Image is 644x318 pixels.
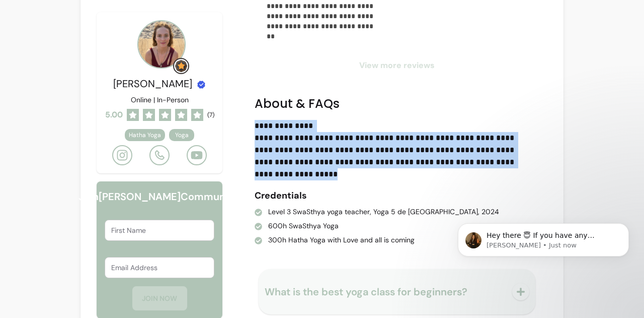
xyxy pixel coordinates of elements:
[111,225,208,235] input: First Name
[255,59,539,72] span: View more reviews
[255,221,531,231] li: 600h SwaSthya Yoga
[255,96,539,112] h2: About & FAQs
[175,131,189,139] span: Yoga
[137,20,186,69] img: Provider image
[265,285,467,298] span: What is the best yoga class for beginners?
[255,207,531,217] li: Level 3 SwaSthya yoga teacher, Yoga 5 de [GEOGRAPHIC_DATA], 2024
[131,95,189,105] p: Online | In-Person
[111,263,208,273] input: Email Address
[105,109,123,121] span: 5.00
[443,202,644,313] iframe: Intercom notifications message
[255,235,531,245] li: 300h Hatha Yoga with Love and all is coming
[113,77,192,90] span: [PERSON_NAME]
[255,188,531,203] p: Credentials
[129,131,161,139] span: Hatha Yoga
[175,60,187,72] img: Grow
[207,111,214,119] span: ( 7 )
[78,189,241,204] h6: Join [PERSON_NAME] Community!
[265,275,529,308] button: What is the best yoga class for beginners?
